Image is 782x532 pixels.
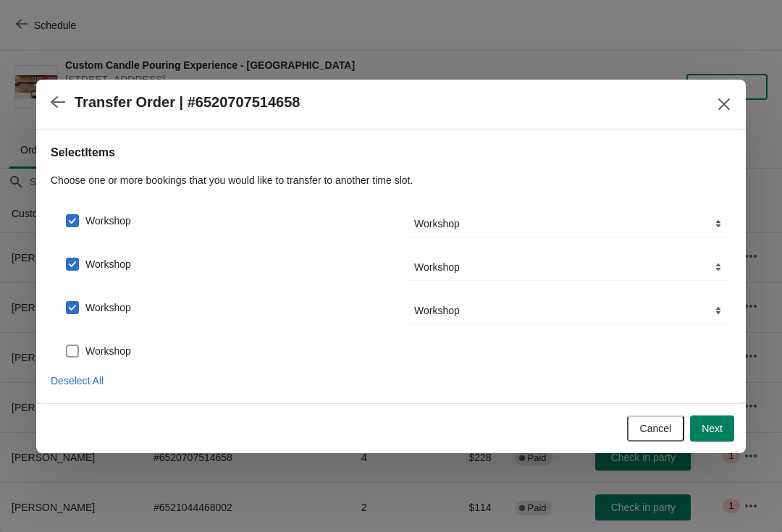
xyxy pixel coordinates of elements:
span: Workshop [85,300,131,315]
button: Deselect All [45,368,109,394]
p: Choose one or more bookings that you would like to transfer to another time slot. [51,173,731,187]
button: Cancel [627,415,685,442]
span: Workshop [85,214,131,228]
h2: Transfer Order | #6520707514658 [75,94,300,111]
span: Workshop [85,344,131,358]
span: Cancel [640,423,672,434]
h2: Select Items [51,144,731,161]
span: Workshop [85,257,131,271]
button: Next [690,415,734,442]
span: Deselect All [51,375,104,387]
span: Next [702,423,723,434]
button: Close [711,91,737,117]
